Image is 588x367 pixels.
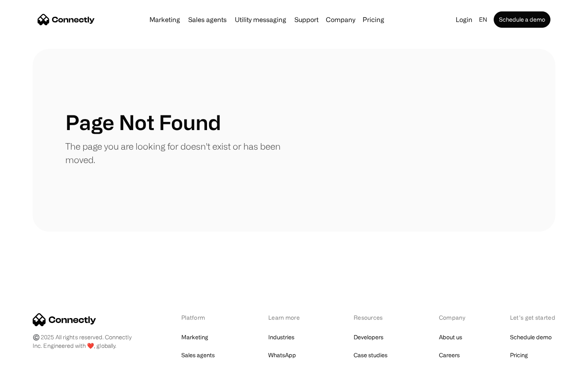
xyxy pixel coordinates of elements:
[8,352,49,364] aside: Language selected: English
[439,349,460,361] a: Careers
[65,139,294,166] p: The page you are looking for doesn't exist or has been moved.
[510,313,555,322] div: Let’s get started
[181,332,208,343] a: Marketing
[268,313,311,322] div: Learn more
[510,349,528,361] a: Pricing
[268,349,296,361] a: WhatsApp
[354,332,383,343] a: Developers
[354,349,388,361] a: Case studies
[181,349,215,361] a: Sales agents
[65,110,221,135] h1: Page Not Found
[479,14,487,25] div: en
[476,14,492,25] div: en
[291,16,322,23] a: Support
[494,11,550,28] a: Schedule a demo
[354,313,396,322] div: Resources
[510,332,552,343] a: Schedule demo
[232,16,290,23] a: Utility messaging
[452,14,476,25] a: Login
[326,14,355,25] div: Company
[185,16,230,23] a: Sales agents
[38,13,95,26] a: home
[181,313,226,322] div: Platform
[323,14,358,25] div: Company
[146,16,183,23] a: Marketing
[439,313,468,322] div: Company
[359,16,388,23] a: Pricing
[268,332,294,343] a: Industries
[439,332,462,343] a: About us
[16,353,49,364] ul: Language list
